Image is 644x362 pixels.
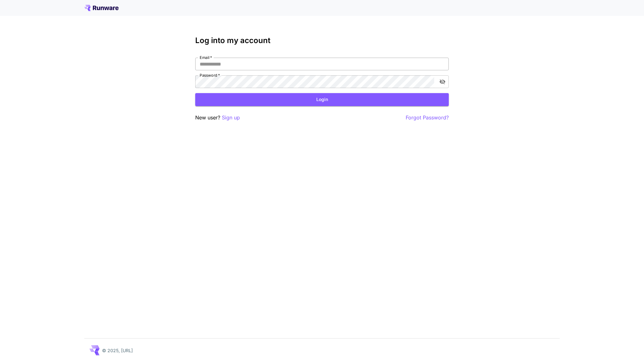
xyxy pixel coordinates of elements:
[195,93,449,106] button: Login
[200,73,220,78] label: Password
[222,114,240,122] button: Sign up
[200,55,212,60] label: Email
[437,76,448,87] button: toggle password visibility
[406,114,449,122] button: Forgot Password?
[195,114,240,122] p: New user?
[195,36,449,45] h3: Log into my account
[102,347,133,354] p: © 2025, [URL]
